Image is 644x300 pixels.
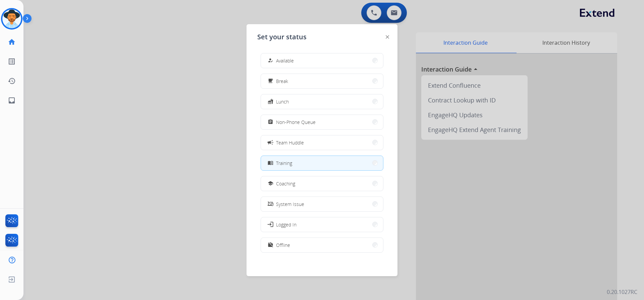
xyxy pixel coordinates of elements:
[276,180,295,187] span: Coaching
[276,221,297,228] span: Logged In
[268,99,273,104] mat-icon: fastfood
[261,94,383,109] button: Lunch
[607,288,637,296] p: 0.20.1027RC
[8,77,16,85] mat-icon: history
[276,78,288,85] span: Break
[276,98,289,105] span: Lunch
[261,217,383,232] button: Logged In
[261,156,383,170] button: Training
[8,38,16,46] mat-icon: home
[268,181,273,186] mat-icon: school
[8,57,16,66] mat-icon: list_alt
[261,53,383,68] button: Available
[261,238,383,252] button: Offline
[261,197,383,211] button: System Issue
[268,160,273,166] mat-icon: menu_book
[261,135,383,150] button: Team Huddle
[268,58,273,63] mat-icon: how_to_reg
[268,78,273,84] mat-icon: free_breakfast
[276,201,304,208] span: System Issue
[276,119,316,126] span: Non-Phone Queue
[267,221,274,228] mat-icon: login
[261,176,383,191] button: Coaching
[276,139,304,146] span: Team Huddle
[276,57,294,64] span: Available
[276,242,290,249] span: Offline
[276,160,292,167] span: Training
[386,35,389,39] img: close-button
[267,139,274,146] mat-icon: campaign
[261,74,383,88] button: Break
[268,119,273,125] mat-icon: assignment
[268,242,273,248] mat-icon: work_off
[268,201,273,207] mat-icon: phonelink_off
[257,32,307,42] span: Set your status
[8,96,16,104] mat-icon: inbox
[2,9,21,28] img: avatar
[261,115,383,129] button: Non-Phone Queue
